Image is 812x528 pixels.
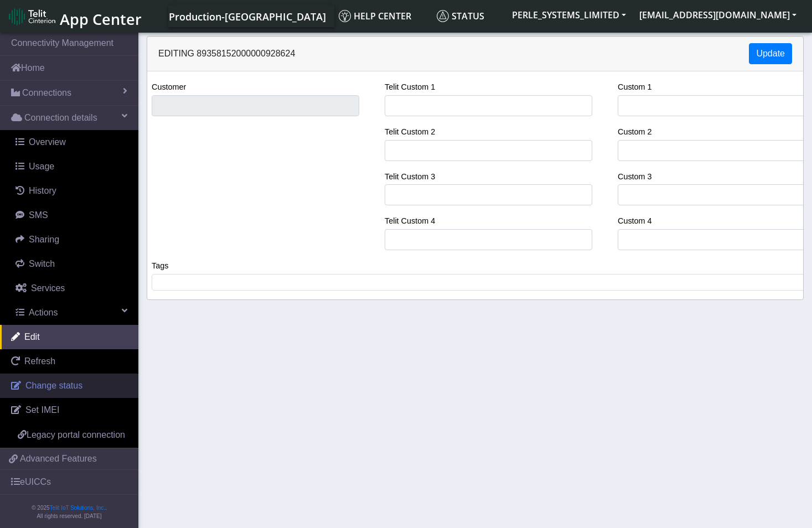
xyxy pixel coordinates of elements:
[385,215,435,227] label: Telit Custom 4
[618,81,652,94] label: Custom 1
[24,111,97,125] span: Connection details
[4,276,138,301] a: Services
[158,49,295,58] span: Editing 89358152000000928624
[152,274,808,291] tags: ​
[4,252,138,276] a: Switch
[4,154,138,179] a: Usage
[29,137,66,147] span: Overview
[25,381,82,390] span: Change status
[4,203,138,227] a: SMS
[4,130,138,154] a: Overview
[29,235,59,244] span: Sharing
[9,8,55,25] img: logo-telit-cinterion-gw-new.png
[385,81,435,94] label: Telit Custom 1
[432,5,505,27] a: Status
[25,405,59,415] span: Set IMEI
[618,126,652,138] label: Custom 2
[4,179,138,203] a: History
[437,10,449,22] img: status.svg
[334,5,432,27] a: Help center
[152,260,168,272] label: Tags
[29,259,55,268] span: Switch
[20,452,97,465] span: Advanced Features
[749,43,792,64] button: Update
[29,210,48,220] span: SMS
[27,430,125,439] span: Legacy portal connection
[4,227,138,252] a: Sharing
[169,10,326,23] span: Production-[GEOGRAPHIC_DATA]
[4,301,138,325] a: Actions
[618,215,652,227] label: Custom 4
[385,126,435,138] label: Telit Custom 2
[29,308,58,317] span: Actions
[29,186,56,195] span: History
[633,5,803,25] button: [EMAIL_ADDRESS][DOMAIN_NAME]
[339,10,411,22] span: Help center
[339,10,351,22] img: knowledge.svg
[29,162,54,171] span: Usage
[168,5,325,27] a: Your current platform instance
[24,332,40,341] span: Edit
[22,86,71,100] span: Connections
[618,171,652,183] label: Custom 3
[385,171,435,183] label: Telit Custom 3
[60,9,142,29] span: App Center
[24,356,55,366] span: Refresh
[50,505,105,511] a: Telit IoT Solutions, Inc.
[31,283,65,293] span: Services
[9,4,140,28] a: App Center
[505,5,633,25] button: PERLE_SYSTEMS_LIMITED
[437,10,484,22] span: Status
[152,81,186,94] label: Customer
